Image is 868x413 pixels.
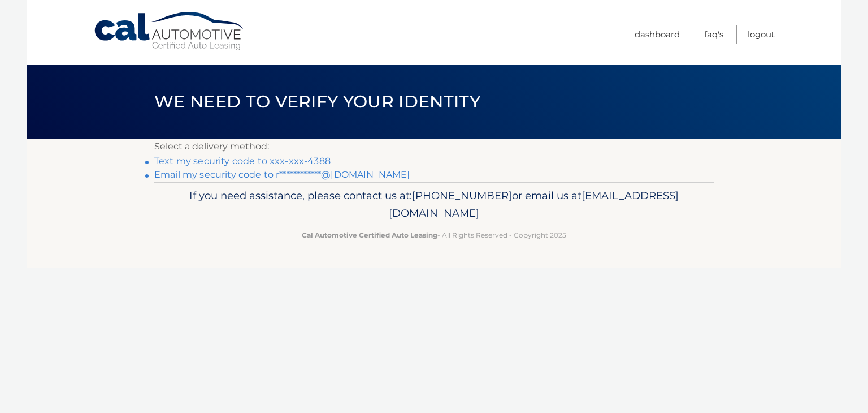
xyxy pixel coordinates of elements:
[154,156,331,166] a: Text my security code to xxx-xxx-4388
[93,11,246,51] a: Cal Automotive
[704,25,723,44] a: FAQ's
[154,91,480,112] span: We need to verify your identity
[162,229,706,241] p: - All Rights Reserved - Copyright 2025
[748,25,775,44] a: Logout
[302,231,437,239] strong: Cal Automotive Certified Auto Leasing
[162,187,706,223] p: If you need assistance, please contact us at: or email us at
[154,139,714,154] p: Select a delivery method:
[635,25,680,44] a: Dashboard
[412,189,512,202] span: [PHONE_NUMBER]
